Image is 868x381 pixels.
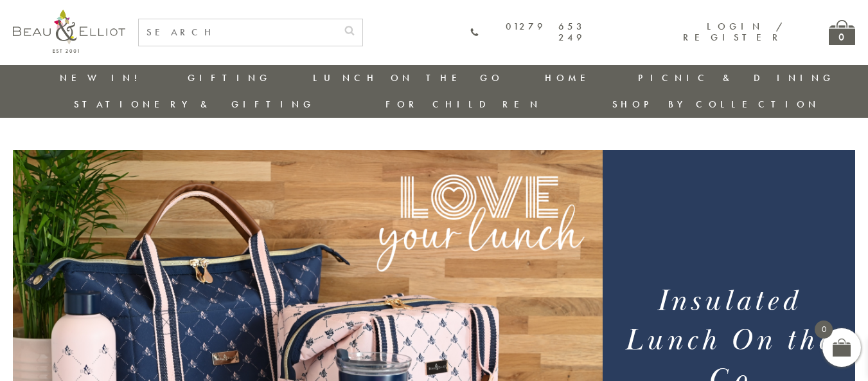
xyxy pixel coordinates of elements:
[470,21,585,44] a: 01279 653 249
[139,19,337,46] input: SEARCH
[313,71,503,84] a: Lunch On The Go
[74,98,315,111] a: Stationery & Gifting
[385,98,542,111] a: For Children
[612,98,820,111] a: Shop by collection
[13,10,125,53] img: logo
[815,321,833,339] span: 0
[638,71,835,84] a: Picnic & Dining
[683,20,784,44] a: Login / Register
[545,71,596,84] a: Home
[829,20,855,45] a: 0
[60,71,146,84] a: New in!
[188,71,271,84] a: Gifting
